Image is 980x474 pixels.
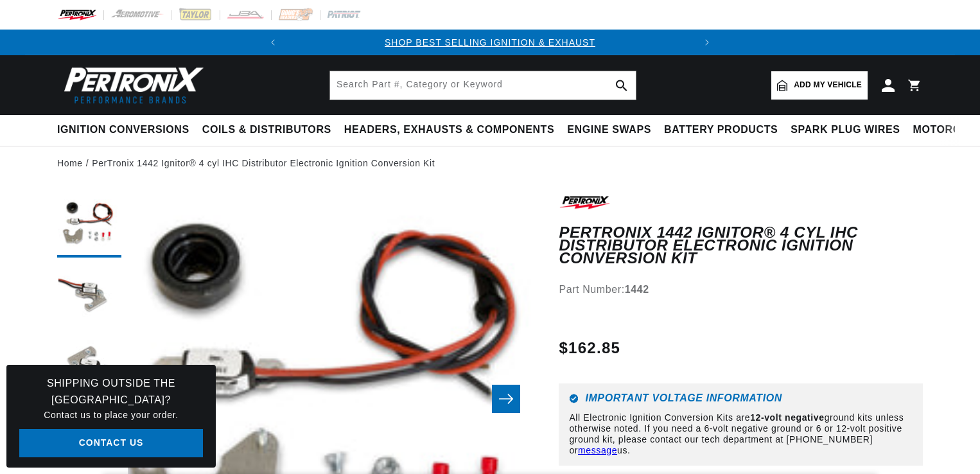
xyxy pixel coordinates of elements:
[559,281,923,298] div: Part Number:
[19,408,203,422] p: Contact us to place your order.
[202,123,331,137] span: Coils & Distributors
[608,71,636,100] button: search button
[57,123,189,137] span: Ignition Conversions
[286,35,694,49] div: Announcement
[338,115,561,145] summary: Headers, Exhausts & Components
[344,123,554,137] span: Headers, Exhausts & Components
[385,37,595,48] a: SHOP BEST SELLING IGNITION & EXHAUST
[57,156,83,170] a: Home
[694,30,720,55] button: Translation missing: en.sections.announcements.next_announcement
[57,63,205,107] img: Pertronix
[567,123,651,137] span: Engine Swaps
[559,226,923,265] h1: PerTronix 1442 Ignitor® 4 cyl IHC Distributor Electronic Ignition Conversion Kit
[286,35,694,49] div: 1 of 2
[791,123,900,137] span: Spark Plug Wires
[569,412,913,455] p: All Electronic Ignition Conversion Kits are ground kits unless otherwise noted. If you need a 6-v...
[57,115,196,145] summary: Ignition Conversions
[260,30,286,55] button: Translation missing: en.sections.announcements.previous_announcement
[57,264,121,328] button: Load image 2 in gallery view
[658,115,784,145] summary: Battery Products
[92,156,435,170] a: PerTronix 1442 Ignitor® 4 cyl IHC Distributor Electronic Ignition Conversion Kit
[771,71,868,100] a: Add my vehicle
[57,193,121,258] button: Load image 1 in gallery view
[578,445,617,455] a: message
[57,156,923,170] nav: breadcrumbs
[57,335,121,399] button: Load image 3 in gallery view
[25,30,955,55] slideshow-component: Translation missing: en.sections.announcements.announcement_bar
[664,123,778,137] span: Battery Products
[196,115,338,145] summary: Coils & Distributors
[561,115,658,145] summary: Engine Swaps
[19,375,203,408] h3: Shipping Outside the [GEOGRAPHIC_DATA]?
[750,412,824,423] strong: 12-volt negative
[569,394,913,403] h6: Important Voltage Information
[492,385,520,413] button: Slide right
[330,71,636,100] input: Search Part #, Category or Keyword
[625,284,649,295] strong: 1442
[784,115,906,145] summary: Spark Plug Wires
[19,429,203,458] a: Contact Us
[794,79,862,91] span: Add my vehicle
[559,337,620,360] span: $162.85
